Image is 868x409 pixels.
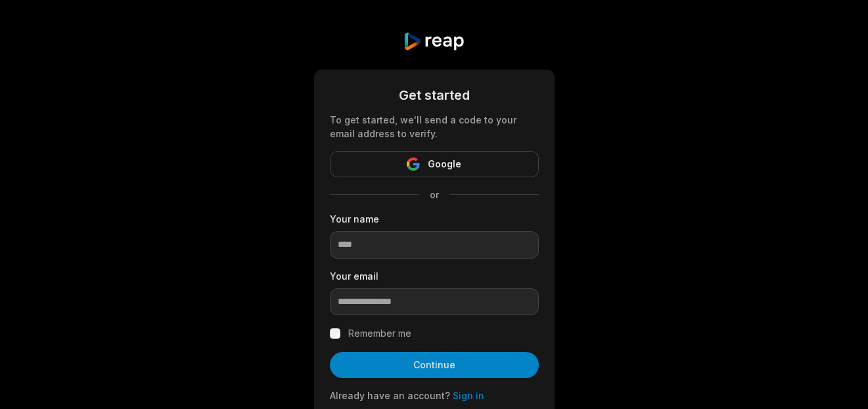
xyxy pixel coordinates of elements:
[453,390,484,401] a: Sign in
[428,156,461,172] span: Google
[330,390,450,401] span: Already have an account?
[330,212,539,226] label: Your name
[330,269,539,283] label: Your email
[403,32,465,51] img: reap
[330,113,539,140] div: To get started, we'll send a code to your email address to verify.
[330,151,539,177] button: Google
[330,85,539,105] div: Get started
[348,326,411,341] label: Remember me
[419,188,449,202] span: or
[330,352,539,378] button: Continue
